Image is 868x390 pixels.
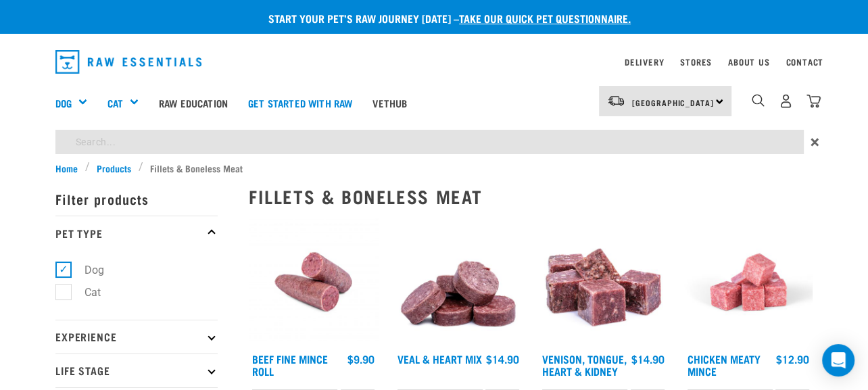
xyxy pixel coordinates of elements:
[459,15,631,21] a: take our quick pet questionnaire.
[632,100,714,105] span: [GEOGRAPHIC_DATA]
[539,218,668,347] img: Pile Of Cubed Venison Tongue Mix For Pets
[779,94,793,108] img: user.png
[55,182,218,216] p: Filter products
[786,59,823,64] a: Contact
[149,76,238,130] a: Raw Education
[107,95,123,111] a: Cat
[806,94,821,108] img: home-icon@2x.png
[249,218,378,347] img: Venison Veal Salmon Tripe 1651
[63,262,110,278] label: Dog
[252,356,328,374] a: Beef Fine Mince Roll
[631,353,665,365] div: $14.90
[55,130,804,154] input: Search...
[776,353,809,365] div: $12.90
[752,94,765,107] img: home-icon-1@2x.png
[486,353,519,365] div: $14.90
[55,216,218,249] p: Pet Type
[680,59,712,64] a: Stores
[347,353,375,365] div: $9.90
[684,218,813,347] img: Chicken Meaty Mince
[55,161,85,175] a: Home
[55,161,813,175] nav: breadcrumbs
[97,161,131,175] span: Products
[542,356,627,374] a: Venison, Tongue, Heart & Kidney
[63,284,106,301] label: Cat
[249,186,813,207] h2: Fillets & Boneless Meat
[55,354,218,387] p: Life Stage
[688,356,761,374] a: Chicken Meaty Mince
[397,356,482,362] a: Veal & Heart Mix
[394,218,523,347] img: 1152 Veal Heart Medallions 01
[362,76,417,130] a: Vethub
[728,59,769,64] a: About Us
[607,95,625,107] img: van-moving.png
[55,161,78,175] span: Home
[90,161,139,175] a: Products
[55,95,72,111] a: Dog
[55,50,201,74] img: Raw Essentials Logo
[822,344,854,376] div: Open Intercom Messenger
[55,320,218,354] p: Experience
[238,76,362,130] a: Get started with Raw
[625,59,664,64] a: Delivery
[811,130,819,154] span: ×
[45,45,823,79] nav: dropdown navigation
